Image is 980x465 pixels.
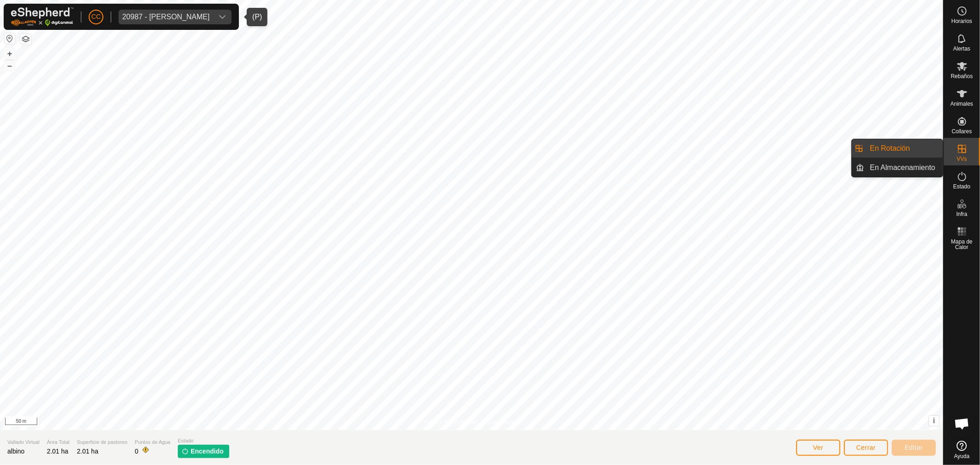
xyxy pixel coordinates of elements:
[870,162,935,173] span: En Almacenamiento
[7,438,40,446] span: Vallado Virtual
[933,417,935,425] span: i
[135,438,170,446] span: Puntos de Agua
[122,13,210,21] div: 20987 - [PERSON_NAME]
[892,440,936,456] button: Editar
[957,156,967,162] span: VVs
[870,143,910,154] span: En Rotación
[488,418,519,426] a: Contáctenos
[77,448,98,455] span: 2.01 ha
[181,448,189,455] img: encender
[954,454,970,459] span: Ayuda
[952,129,972,134] span: Collares
[47,448,68,455] span: 2.01 ha
[119,10,213,24] span: 20987 - Magin Corrajos Cortes
[20,34,31,45] button: Capas del Mapa
[178,437,229,445] span: Estado
[946,239,978,250] span: Mapa de Calor
[905,444,923,451] span: Editar
[4,60,15,71] button: –
[77,438,127,446] span: Superficie de pastoreo
[948,410,976,437] div: Chat abierto
[852,139,943,158] li: En Rotación
[951,74,973,79] span: Rebaños
[796,440,840,456] button: Ver
[844,440,888,456] button: Cerrar
[952,18,972,24] span: Horarios
[953,184,970,189] span: Estado
[424,418,477,426] a: Política de Privacidad
[11,7,74,26] img: Logo Gallagher
[4,33,15,44] button: Restablecer Mapa
[865,139,943,158] a: En Rotación
[47,438,69,446] span: Área Total
[929,416,939,426] button: i
[191,447,224,456] span: Encendido
[951,101,973,107] span: Animales
[91,12,101,22] span: CC
[813,444,824,451] span: Ver
[956,211,967,217] span: Infra
[852,159,943,177] li: En Almacenamiento
[135,448,138,455] span: 0
[953,46,970,51] span: Alertas
[865,159,943,177] a: En Almacenamiento
[213,10,232,24] div: dropdown trigger
[856,444,876,451] span: Cerrar
[7,448,24,455] span: albino
[944,437,980,463] a: Ayuda
[4,48,15,59] button: +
